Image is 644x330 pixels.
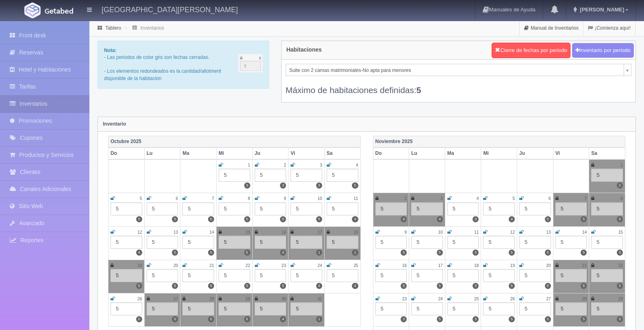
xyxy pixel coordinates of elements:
small: 5 [512,196,515,201]
label: 5 [437,283,443,289]
label: 5 [545,216,551,222]
div: 5 [411,202,443,215]
div: 5 [483,269,515,282]
div: 5 [375,269,407,282]
small: 27 [546,297,551,301]
div: 5 [447,269,479,282]
small: 14 [210,230,214,234]
small: 3 [320,163,322,167]
label: 5 [172,216,178,222]
small: 29 [618,297,623,301]
small: 16 [282,230,286,234]
div: - Las periodos de color gris son fechas cerradas. - Los elementos redondeados es la cantidad/allo... [98,41,269,89]
label: 1 [316,316,322,322]
small: 25 [353,263,358,268]
label: 1 [352,250,358,256]
small: 15 [245,230,250,234]
small: 4 [477,196,479,201]
label: 5 [316,216,322,222]
div: 5 [483,202,515,215]
label: 5 [545,250,551,256]
label: 4 [401,216,407,222]
div: 5 [182,302,214,315]
label: 5 [509,250,515,256]
small: 26 [137,297,142,301]
th: Mi [481,148,517,159]
small: 20 [173,263,178,268]
div: 5 [255,202,286,215]
small: 13 [173,230,178,234]
label: 5 [617,283,623,289]
div: 5 [411,236,443,249]
th: Octubre 2025 [108,136,361,148]
label: 5 [581,216,587,222]
small: 19 [137,263,142,268]
a: Inventarios [140,25,164,31]
small: 14 [582,230,587,234]
th: Noviembre 2025 [373,136,625,148]
th: Vi [553,148,589,159]
small: 10 [438,230,442,234]
th: Mi [216,148,252,159]
div: 5 [255,236,286,249]
small: 11 [353,196,358,201]
div: 5 [411,269,443,282]
th: Sa [324,148,360,159]
small: 25 [474,297,479,301]
small: 18 [474,263,479,268]
th: Ju [252,148,288,159]
small: 23 [282,263,286,268]
th: Do [373,148,409,159]
label: 5 [244,250,250,256]
label: 0 [473,216,479,222]
div: 5 [219,236,250,249]
th: Ma [445,148,481,159]
div: 5 [483,302,515,315]
small: 24 [318,263,322,268]
button: Inventario por periodo [572,43,634,58]
img: Getabed [24,2,41,18]
img: Getabed [45,8,73,14]
div: 5 [219,302,250,315]
div: 5 [147,269,178,282]
div: 5 [411,302,443,315]
label: 1 [316,250,322,256]
label: 5 [473,283,479,289]
div: 5 [519,202,551,215]
div: 5 [182,236,214,249]
div: 5 [327,269,358,282]
button: Cierre de fechas por periodo [492,43,570,58]
label: 5 [509,283,515,289]
small: 21 [582,263,587,268]
th: Ma [180,148,217,159]
div: 5 [255,302,286,315]
small: 28 [582,297,587,301]
div: 5 [447,202,479,215]
label: 4 [280,316,286,322]
label: 4 [136,250,142,256]
div: 5 [327,202,358,215]
div: 5 [147,202,178,215]
div: 5 [447,236,479,249]
small: 17 [318,230,322,234]
div: 5 [591,169,623,182]
div: 5 [555,236,587,249]
small: 22 [245,263,250,268]
label: 5 [581,316,587,322]
small: 7 [585,196,587,201]
small: 31 [318,297,322,301]
div: 5 [219,202,250,215]
small: 8 [620,196,623,201]
label: 5 [473,316,479,322]
label: 5 [172,283,178,289]
label: 5 [244,216,250,222]
small: 12 [137,230,142,234]
small: 5 [140,196,142,201]
b: Nota: [104,48,117,53]
label: 5 [545,316,551,322]
div: 5 [291,202,322,215]
label: 3 [316,182,322,189]
div: 5 [147,236,178,249]
label: 5 [172,250,178,256]
label: 4 [352,283,358,289]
